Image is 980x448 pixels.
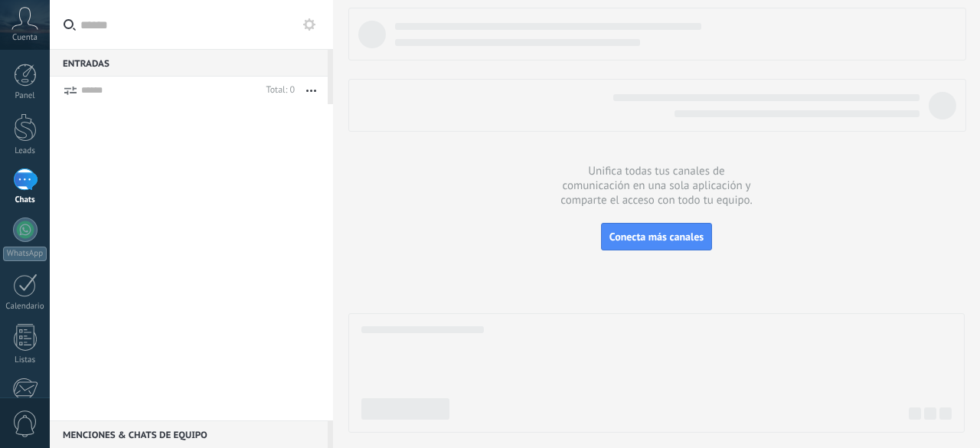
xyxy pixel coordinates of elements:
[601,223,712,250] button: Conecta más canales
[3,247,47,261] div: WhatsApp
[50,49,328,77] div: Entradas
[3,91,47,101] div: Panel
[3,195,47,205] div: Chats
[3,355,47,365] div: Listas
[50,420,328,448] div: Menciones & Chats de equipo
[260,83,295,98] div: Total: 0
[3,302,47,312] div: Calendario
[3,146,47,156] div: Leads
[609,230,704,244] span: Conecta más canales
[12,33,38,43] span: Cuenta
